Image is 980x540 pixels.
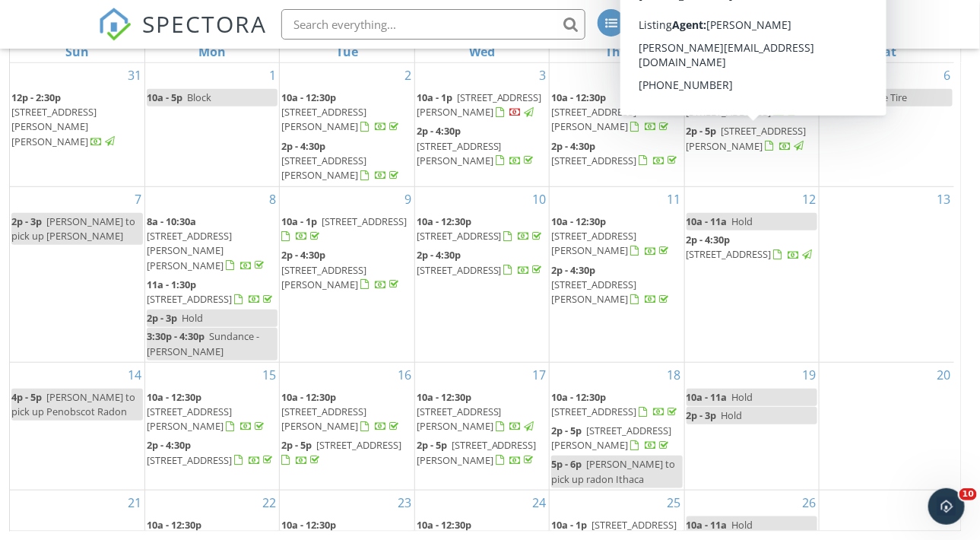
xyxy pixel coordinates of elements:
a: 10a - 12:30p [STREET_ADDRESS][PERSON_NAME] [417,390,537,433]
a: 12p - 2:30p [STREET_ADDRESS][PERSON_NAME][PERSON_NAME] [11,91,117,148]
span: Sundance - [PERSON_NAME] [147,329,259,357]
span: 10 [959,488,977,500]
a: Friday [741,41,763,62]
a: 2p - 4:30p [STREET_ADDRESS] [687,231,817,264]
span: [STREET_ADDRESS][PERSON_NAME][PERSON_NAME] [147,229,232,272]
a: 2p - 5p [STREET_ADDRESS][PERSON_NAME] [687,122,817,155]
span: [STREET_ADDRESS] [322,214,407,228]
span: [PERSON_NAME] to pick up [PERSON_NAME] [11,214,135,243]
a: 2p - 5p [STREET_ADDRESS][PERSON_NAME] [687,124,807,152]
a: 2p - 5p [STREET_ADDRESS][PERSON_NAME] [417,438,537,466]
a: 8a - 10:30a [STREET_ADDRESS][PERSON_NAME][PERSON_NAME] [147,213,278,275]
span: [STREET_ADDRESS][PERSON_NAME][PERSON_NAME] [11,105,97,148]
span: 2p - 5p [417,438,447,452]
span: 10a - 5p [147,91,182,104]
a: 8a - 10:30a [STREET_ADDRESS][PERSON_NAME][PERSON_NAME] [147,214,267,272]
span: [STREET_ADDRESS][PERSON_NAME] [551,278,636,306]
span: 10a - 12:30p [147,390,201,404]
a: 10a - 12:30p [STREET_ADDRESS][PERSON_NAME] [281,390,401,433]
span: [STREET_ADDRESS][PERSON_NAME] [551,229,636,257]
td: Go to September 19, 2025 [684,362,819,490]
span: [STREET_ADDRESS][PERSON_NAME] [281,263,366,291]
span: 10a - 1p [281,214,317,228]
a: Go to September 24, 2025 [529,491,549,515]
td: Go to September 10, 2025 [414,187,549,363]
td: Go to August 31, 2025 [10,63,144,187]
span: [STREET_ADDRESS][PERSON_NAME] [551,424,671,452]
span: 12p - 2:30p [11,91,61,104]
span: [STREET_ADDRESS][PERSON_NAME] [281,105,366,133]
a: Go to September 23, 2025 [395,491,414,515]
a: 11a - 1:30p [STREET_ADDRESS] [147,278,275,306]
div: [PERSON_NAME] [762,9,861,24]
a: Go to September 14, 2025 [125,363,144,387]
a: Go to September 13, 2025 [934,187,954,211]
span: [STREET_ADDRESS] [551,405,636,418]
a: 2p - 4:30p [STREET_ADDRESS] [687,233,815,261]
span: [STREET_ADDRESS][PERSON_NAME] [147,405,232,433]
td: Go to September 13, 2025 [820,187,954,363]
span: [STREET_ADDRESS] [316,438,401,452]
span: [PERSON_NAME] to pick up Penobscot Radon [11,390,135,418]
span: [STREET_ADDRESS] [687,105,772,119]
a: 2p - 4:30p [STREET_ADDRESS][PERSON_NAME] [281,246,412,294]
a: 2p - 4:30p [STREET_ADDRESS] [417,248,545,276]
a: 10a - 12:30p [STREET_ADDRESS][PERSON_NAME] [551,91,671,133]
a: Go to September 2, 2025 [401,63,414,87]
a: Go to September 16, 2025 [395,363,414,387]
span: 2p - 5p [687,124,717,138]
td: Go to September 15, 2025 [144,362,279,490]
span: 10a - 12:30p [687,91,741,104]
span: [STREET_ADDRESS] [551,154,636,167]
span: 2p - 3p [147,311,177,325]
span: [STREET_ADDRESS] [591,518,677,532]
td: Go to September 12, 2025 [684,187,819,363]
a: Go to September 19, 2025 [799,363,819,387]
span: [STREET_ADDRESS][PERSON_NAME] [417,91,542,119]
a: 10a - 1p [STREET_ADDRESS] [281,214,407,243]
img: The Best Home Inspection Software - Spectora [98,8,132,41]
a: Go to September 6, 2025 [941,63,954,87]
span: 2p - 3p [11,214,42,228]
a: 2p - 4:30p [STREET_ADDRESS][PERSON_NAME] [417,122,547,170]
span: 10a - 12:30p [551,214,606,228]
a: Thursday [602,41,632,62]
a: 2p - 4:30p [STREET_ADDRESS][PERSON_NAME] [281,138,412,186]
a: 2p - 4:30p [STREET_ADDRESS] [551,139,680,167]
span: 2p - 5p [281,438,312,452]
input: Search everything... [281,9,585,40]
td: Go to September 3, 2025 [414,63,549,187]
span: [STREET_ADDRESS][PERSON_NAME] [281,154,366,182]
a: 10a - 12:30p [STREET_ADDRESS][PERSON_NAME] [147,390,267,433]
span: 10a - 12:30p [281,518,336,532]
span: 10a - 12:30p [147,518,201,532]
span: 2p - 4:30p [281,248,325,262]
a: 2p - 5p [STREET_ADDRESS] [281,437,412,469]
a: Go to September 5, 2025 [806,63,819,87]
a: Go to September 20, 2025 [934,363,954,387]
a: 10a - 12:30p [STREET_ADDRESS][PERSON_NAME] [281,89,412,137]
a: 11a - 1:30p [STREET_ADDRESS] [147,276,278,309]
a: Go to September 26, 2025 [799,491,819,515]
a: 10a - 1p [STREET_ADDRESS] [281,213,412,246]
a: 2p - 4:30p [STREET_ADDRESS] [147,437,278,469]
iframe: Intercom live chat [928,488,965,525]
a: Go to September 3, 2025 [536,63,549,87]
a: 2p - 4:30p [STREET_ADDRESS] [147,438,275,466]
span: 2p - 4:30p [687,233,731,246]
span: 10a - 12:30p [551,91,606,104]
span: [PERSON_NAME] to pick up radon Ithaca [551,457,675,485]
a: 2p - 4:30p [STREET_ADDRESS][PERSON_NAME] [551,263,671,306]
td: Go to September 18, 2025 [550,362,684,490]
span: 2p - 4:30p [147,438,191,452]
a: 10a - 12:30p [STREET_ADDRESS][PERSON_NAME] [417,389,547,437]
span: 2p - 4:30p [417,124,461,138]
span: [STREET_ADDRESS] [417,263,502,277]
div: McNamara Inspections [720,24,872,40]
a: 10a - 12:30p [STREET_ADDRESS] [687,91,801,119]
span: 10a - 12:30p [281,91,336,104]
td: Go to September 11, 2025 [550,187,684,363]
td: Go to September 14, 2025 [10,362,144,490]
a: 2p - 5p [STREET_ADDRESS][PERSON_NAME] [551,424,671,452]
span: [STREET_ADDRESS][PERSON_NAME] [281,405,366,433]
